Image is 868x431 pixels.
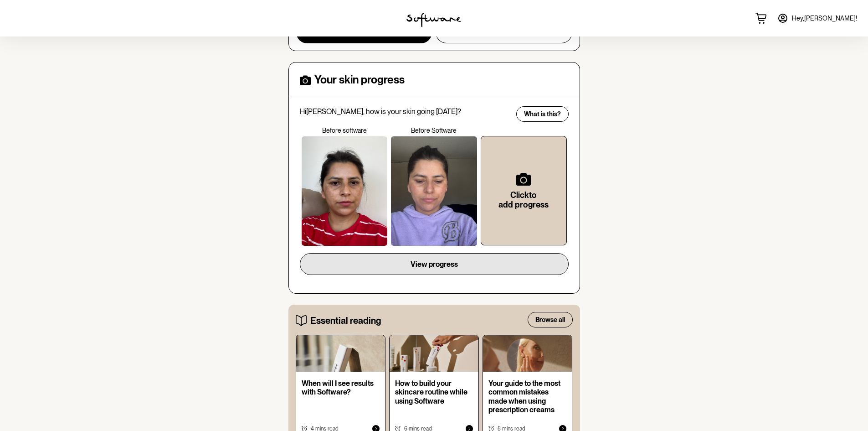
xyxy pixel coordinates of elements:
a: Hey,[PERSON_NAME]! [772,7,863,29]
p: Before Software [389,127,479,135]
h5: Essential reading [310,315,381,326]
button: What is this? [516,106,569,122]
h6: Click to add progress [496,190,552,210]
p: How to build your skincare routine while using Software [395,379,473,405]
button: View progress [300,253,569,275]
img: software logo [406,13,461,27]
h4: Your skin progress [314,73,405,87]
span: What is this? [524,110,561,118]
p: Before software [300,127,390,135]
p: Hi [PERSON_NAME] , how is your skin going [DATE]? [300,107,510,116]
span: View progress [411,260,458,269]
span: Browse all [535,316,565,324]
button: Browse all [528,312,573,327]
span: Hey, [PERSON_NAME] ! [792,15,857,22]
p: Your guide to the most common mistakes made when using prescription creams [488,379,566,414]
p: When will I see results with Software? [302,379,380,396]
